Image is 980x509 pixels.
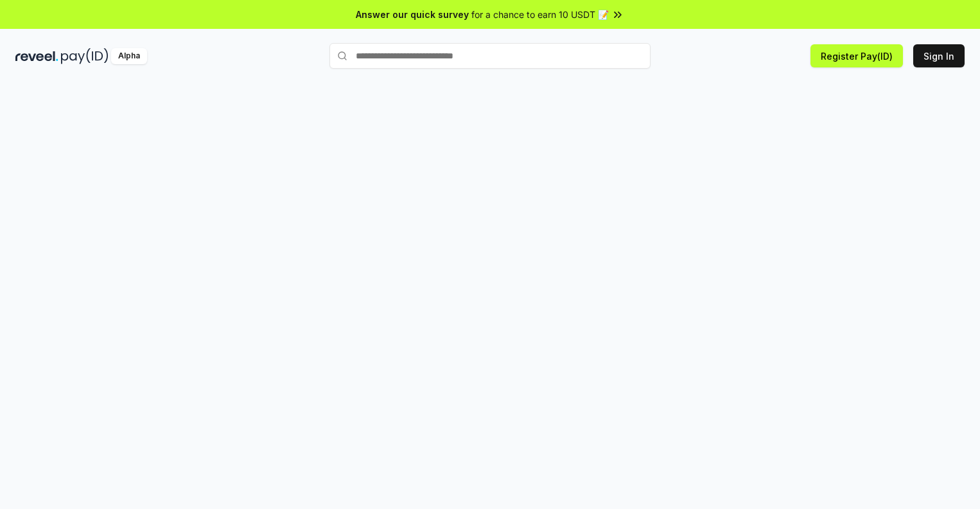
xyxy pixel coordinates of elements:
[810,44,903,67] button: Register Pay(ID)
[471,8,609,21] span: for a chance to earn 10 USDT 📝
[111,48,147,64] div: Alpha
[356,8,469,21] span: Answer our quick survey
[61,48,109,64] img: pay_id
[913,44,965,67] button: Sign In
[15,48,58,64] img: reveel_dark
